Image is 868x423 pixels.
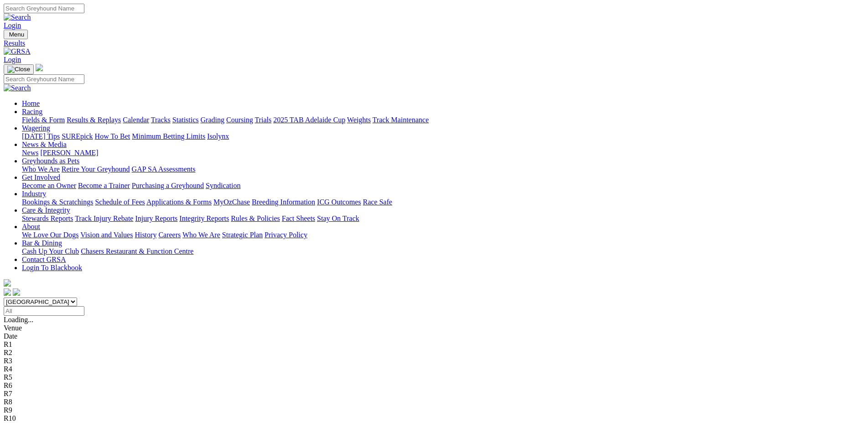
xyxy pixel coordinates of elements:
div: R5 [4,373,864,381]
input: Search [4,4,84,13]
button: Toggle navigation [4,64,34,74]
div: R9 [4,406,864,414]
div: Care & Integrity [22,214,864,223]
a: Tracks [151,116,171,124]
a: Statistics [172,116,199,124]
a: [DATE] Tips [22,132,60,140]
a: [PERSON_NAME] [40,149,98,157]
a: Chasers Restaurant & Function Centre [81,247,193,255]
a: Who We Are [22,165,60,173]
button: Toggle navigation [4,30,28,39]
div: Greyhounds as Pets [22,165,864,173]
a: Stewards Reports [22,214,73,222]
img: logo-grsa-white.png [4,279,11,287]
div: Industry [22,198,864,206]
a: MyOzChase [213,198,250,206]
a: Racing [22,108,42,115]
span: Menu [9,31,24,38]
a: Bookings & Scratchings [22,198,93,206]
div: Get Involved [22,182,864,190]
a: Weights [347,116,371,124]
div: R4 [4,365,864,373]
a: About [22,223,40,230]
a: Purchasing a Greyhound [132,182,204,189]
a: Bar & Dining [22,239,62,247]
div: Bar & Dining [22,247,864,256]
div: Racing [22,116,864,124]
a: Become a Trainer [78,182,130,189]
a: History [135,231,156,239]
img: Search [4,13,31,21]
a: Syndication [206,182,240,189]
div: News & Media [22,149,864,157]
div: R3 [4,357,864,365]
div: R8 [4,398,864,406]
div: R2 [4,349,864,357]
input: Search [4,74,84,84]
a: Home [22,99,40,107]
a: Login [4,56,21,63]
a: Care & Integrity [22,206,70,214]
a: Cash Up Your Club [22,247,79,255]
a: Rules & Policies [231,214,280,222]
a: We Love Our Dogs [22,231,78,239]
a: Login To Blackbook [22,264,82,272]
a: Grading [201,116,224,124]
a: Track Injury Rebate [75,214,133,222]
a: How To Bet [95,132,130,140]
img: facebook.svg [4,288,11,296]
div: Venue [4,324,864,332]
div: Wagering [22,132,864,141]
a: Race Safe [363,198,392,206]
a: Isolynx [207,132,229,140]
a: Wagering [22,124,50,132]
a: Fact Sheets [282,214,315,222]
a: Results & Replays [67,116,121,124]
a: Who We Are [182,231,220,239]
a: Results [4,39,864,47]
a: Greyhounds as Pets [22,157,79,165]
a: Careers [158,231,181,239]
a: Minimum Betting Limits [132,132,205,140]
a: Vision and Values [80,231,133,239]
div: R10 [4,414,864,423]
a: Login [4,21,21,29]
a: SUREpick [62,132,93,140]
a: Schedule of Fees [95,198,145,206]
a: Stay On Track [317,214,359,222]
div: R7 [4,390,864,398]
a: Contact GRSA [22,256,66,263]
a: 2025 TAB Adelaide Cup [273,116,345,124]
img: GRSA [4,47,31,56]
a: Integrity Reports [179,214,229,222]
a: Strategic Plan [222,231,263,239]
img: twitter.svg [13,288,20,296]
img: Search [4,84,31,92]
a: Calendar [123,116,149,124]
a: News & Media [22,141,67,148]
a: Privacy Policy [265,231,307,239]
span: Loading... [4,316,33,324]
a: Applications & Forms [146,198,212,206]
div: R1 [4,340,864,349]
img: logo-grsa-white.png [36,64,43,71]
a: Breeding Information [252,198,315,206]
a: Retire Your Greyhound [62,165,130,173]
a: News [22,149,38,157]
a: Industry [22,190,46,198]
a: Get Involved [22,173,60,181]
a: GAP SA Assessments [132,165,196,173]
a: Coursing [226,116,253,124]
a: Fields & Form [22,116,65,124]
a: Become an Owner [22,182,76,189]
a: Trials [255,116,271,124]
a: Injury Reports [135,214,177,222]
div: R6 [4,381,864,390]
div: About [22,231,864,239]
img: Close [7,66,30,73]
a: Track Maintenance [373,116,429,124]
div: Date [4,332,864,340]
a: ICG Outcomes [317,198,361,206]
input: Select date [4,306,84,316]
